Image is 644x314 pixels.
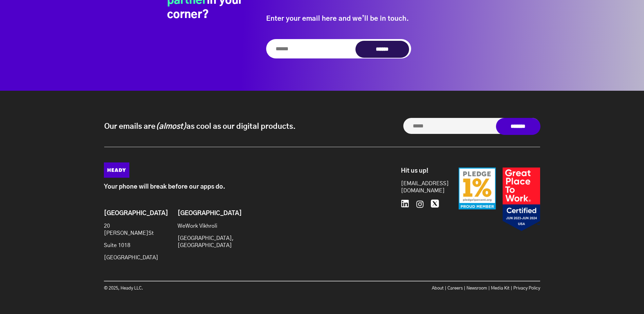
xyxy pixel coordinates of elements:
[178,223,233,230] p: WeWork Vikhroli
[104,210,159,217] h6: [GEOGRAPHIC_DATA]
[104,242,159,249] p: Suite 1018
[459,168,540,231] img: Badges-24
[104,254,159,261] p: [GEOGRAPHIC_DATA]
[104,285,322,292] p: © 2025, Heady LLC.
[401,180,442,194] a: [EMAIL_ADDRESS][DOMAIN_NAME]
[513,286,540,291] a: Privacy Policy
[104,223,159,237] p: 20 [PERSON_NAME] St
[104,184,370,191] p: Your phone will break before our apps do.
[491,286,510,291] a: Media Kit
[104,121,296,132] p: Our emails are as cool as our digital products.
[432,286,444,291] a: About
[178,210,233,217] h6: [GEOGRAPHIC_DATA]
[104,162,129,178] img: Heady_Logo_Web-01 (1)
[155,123,186,130] i: (almost)
[401,168,442,175] h6: Hit us up!
[447,286,463,291] a: Careers
[466,286,487,291] a: Newsroom
[266,13,477,32] p: Enter your email here and we’ll be in touch.
[178,235,233,249] p: [GEOGRAPHIC_DATA], [GEOGRAPHIC_DATA]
